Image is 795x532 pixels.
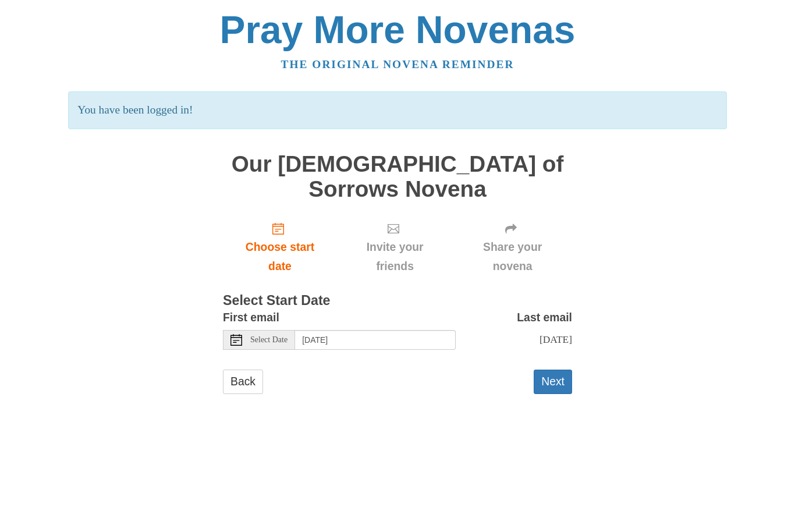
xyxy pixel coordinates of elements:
[349,237,441,276] span: Invite your friends
[223,293,572,308] h3: Select Start Date
[540,334,572,345] span: [DATE]
[220,8,576,51] a: Pray More Novenas
[223,213,337,282] a: Choose start date
[223,308,279,327] label: First email
[223,152,572,201] h1: Our [DEMOGRAPHIC_DATA] of Sorrows Novena
[464,237,560,276] span: Share your novena
[223,370,263,393] a: Back
[453,213,572,282] div: Click "Next" to confirm your start date first.
[235,237,325,276] span: Choose start date
[281,58,514,70] a: The original novena reminder
[68,91,726,129] p: You have been logged in!
[517,308,572,327] label: Last email
[337,213,453,282] div: Click "Next" to confirm your start date first.
[250,336,288,344] span: Select Date
[534,370,572,393] button: Next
